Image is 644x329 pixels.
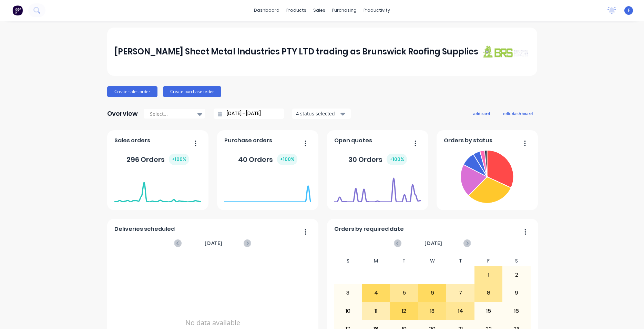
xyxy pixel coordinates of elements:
[503,266,530,284] div: 2
[499,109,537,118] button: edit dashboard
[387,154,407,165] div: + 100 %
[418,256,447,266] div: W
[390,284,418,301] div: 5
[628,7,630,13] span: F
[503,284,530,301] div: 9
[334,284,362,301] div: 3
[419,284,446,301] div: 6
[475,284,502,301] div: 8
[362,284,390,301] div: 4
[107,86,157,97] button: Create sales order
[334,136,372,145] span: Open quotes
[205,239,223,247] span: [DATE]
[329,5,360,16] div: purchasing
[419,302,446,320] div: 13
[444,136,492,145] span: Orders by status
[114,45,478,59] div: [PERSON_NAME] Sheet Metal Industries PTY LTD trading as Brunswick Roofing Supplies
[334,302,362,320] div: 10
[474,256,503,266] div: F
[334,256,362,266] div: S
[12,5,23,16] img: Factory
[447,302,474,320] div: 14
[292,109,351,119] button: 4 status selected
[390,256,418,266] div: T
[163,86,221,97] button: Create purchase order
[348,154,407,165] div: 30 Orders
[283,5,310,16] div: products
[481,45,530,58] img: J A Sheet Metal Industries PTY LTD trading as Brunswick Roofing Supplies
[169,154,189,165] div: + 100 %
[114,136,150,145] span: Sales orders
[360,5,393,16] div: productivity
[446,256,474,266] div: T
[296,110,339,117] div: 4 status selected
[390,302,418,320] div: 12
[502,256,531,266] div: S
[475,302,502,320] div: 15
[362,256,390,266] div: M
[238,154,297,165] div: 40 Orders
[475,266,502,284] div: 1
[126,154,189,165] div: 296 Orders
[362,302,390,320] div: 11
[277,154,297,165] div: + 100 %
[310,5,329,16] div: sales
[447,284,474,301] div: 7
[224,136,272,145] span: Purchase orders
[425,239,442,247] span: [DATE]
[107,107,138,121] div: Overview
[469,109,494,118] button: add card
[503,302,530,320] div: 16
[251,5,283,16] a: dashboard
